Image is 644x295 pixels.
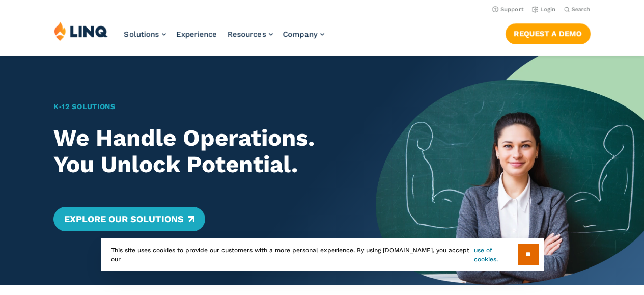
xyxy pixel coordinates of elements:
a: Explore Our Solutions [53,207,205,231]
img: LINQ | K‑12 Software [54,21,108,41]
a: Solutions [124,30,166,39]
a: Experience [176,30,217,39]
nav: Primary Navigation [124,21,324,55]
a: Support [492,6,524,13]
a: Login [532,6,556,13]
a: Company [283,30,324,39]
h1: K‑12 Solutions [53,101,349,112]
span: Company [283,30,318,39]
nav: Button Navigation [506,21,591,44]
div: This site uses cookies to provide our customers with a more personal experience. By using [DOMAIN... [101,238,544,271]
span: Search [572,6,591,13]
a: Request a Demo [506,23,591,44]
span: Solutions [124,30,159,39]
a: Resources [228,30,273,39]
h2: We Handle Operations. You Unlock Potential. [53,125,349,178]
button: Open Search Bar [564,6,591,13]
span: Resources [228,30,266,39]
img: Home Banner [376,56,644,285]
a: use of cookies. [474,246,517,264]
